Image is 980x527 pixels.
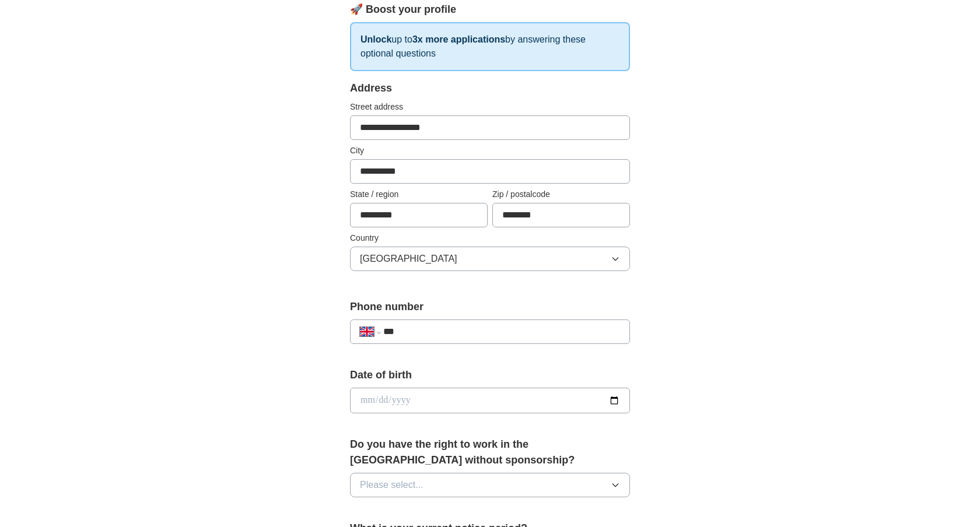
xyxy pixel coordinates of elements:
[350,22,630,71] p: up to by answering these optional questions
[412,34,505,44] strong: 3x more applications
[492,188,630,201] label: Zip / postalcode
[350,473,630,497] button: Please select...
[350,80,630,96] div: Address
[350,232,630,244] label: Country
[350,145,630,157] label: City
[350,188,488,201] label: State / region
[350,2,630,17] div: 🚀 Boost your profile
[350,247,630,271] button: [GEOGRAPHIC_DATA]
[350,299,630,315] label: Phone number
[360,34,391,44] strong: Unlock
[350,437,630,468] label: Do you have the right to work in the [GEOGRAPHIC_DATA] without sponsorship?
[350,367,630,383] label: Date of birth
[360,478,423,492] span: Please select...
[350,101,630,113] label: Street address
[360,252,457,266] span: [GEOGRAPHIC_DATA]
